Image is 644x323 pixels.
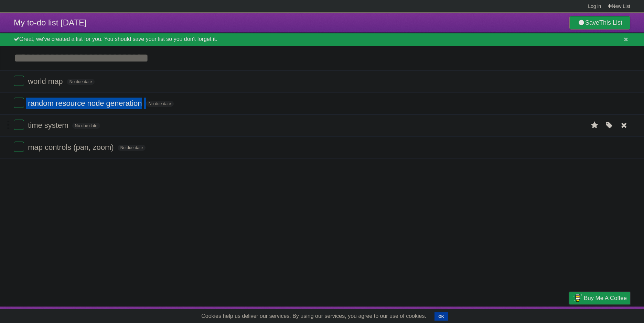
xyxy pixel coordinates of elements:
[14,98,24,108] label: Done
[569,16,630,30] a: SaveThis List
[146,101,174,107] span: No due date
[14,142,24,152] label: Done
[28,77,64,86] span: world map
[14,120,24,130] label: Done
[573,292,582,304] img: Buy me a coffee
[194,309,433,323] span: Cookies help us deliver our services. By using our services, you agree to our use of cookies.
[14,76,24,86] label: Done
[588,120,601,131] label: Star task
[28,121,70,130] span: time system
[478,308,492,321] a: About
[587,308,630,321] a: Suggest a feature
[72,123,100,129] span: No due date
[67,79,95,85] span: No due date
[560,308,578,321] a: Privacy
[28,99,143,108] span: random resource node generation
[537,308,552,321] a: Terms
[28,143,115,152] span: map controls (pan, zoom)
[599,19,622,26] b: This List
[501,308,528,321] a: Developers
[14,18,87,27] span: My to-do list [DATE]
[434,312,448,321] button: OK
[584,292,627,304] span: Buy me a coffee
[569,292,630,304] a: Buy me a coffee
[118,145,146,151] span: No due date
